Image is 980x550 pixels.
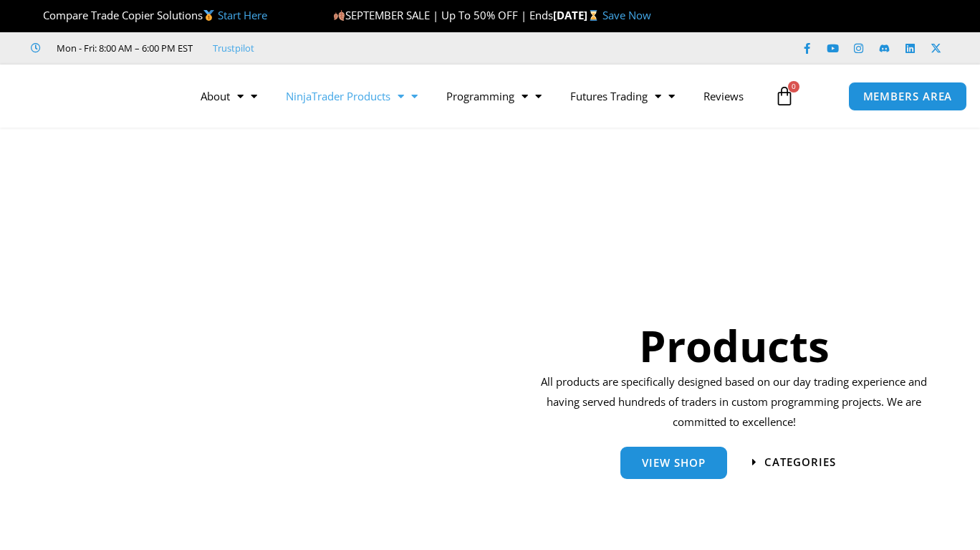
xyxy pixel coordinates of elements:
a: Reviews [689,80,758,113]
a: categories [752,457,836,468]
span: MEMBERS AREA [863,91,953,102]
img: 🍂 [334,10,345,21]
span: View Shop [642,457,706,468]
img: ⌛ [588,10,599,21]
span: 0 [788,81,799,93]
span: categories [764,457,836,468]
span: Compare Trade Copier Solutions [31,8,267,22]
a: Programming [432,80,556,113]
a: 0 [753,75,816,117]
img: 🥇 [203,10,214,21]
a: MEMBERS AREA [848,82,968,111]
a: Futures Trading [556,80,689,113]
span: Mon - Fri: 8:00 AM – 6:00 PM EST [53,39,193,57]
strong: [DATE] [553,8,602,22]
img: 🏆 [32,10,42,21]
a: NinjaTrader Products [272,80,432,113]
p: All products are specifically designed based on our day trading experience and having served hund... [536,372,932,432]
a: View Shop [620,447,727,479]
h1: Products [536,316,932,376]
span: SEPTEMBER SALE | Up To 50% OFF | Ends [333,8,553,22]
a: Save Now [602,8,651,22]
a: About [186,80,272,113]
img: LogoAI | Affordable Indicators – NinjaTrader [20,70,174,122]
a: Trustpilot [213,39,254,57]
nav: Menu [186,80,764,113]
a: Start Here [218,8,267,22]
